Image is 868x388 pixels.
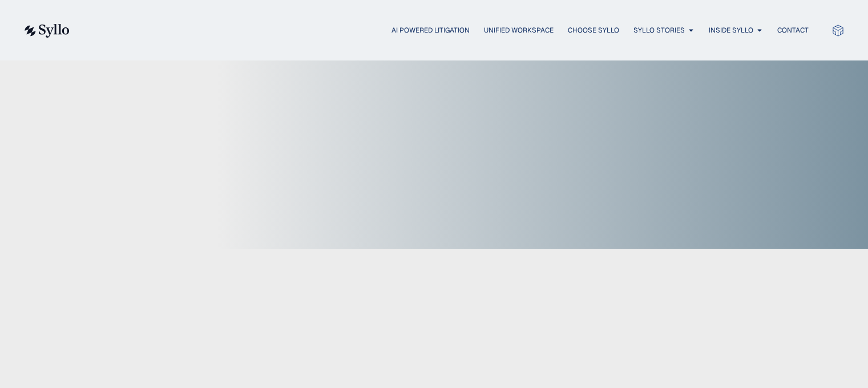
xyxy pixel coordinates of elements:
[92,25,809,36] nav: Menu
[709,25,753,35] a: Inside Syllo
[391,25,470,35] a: AI Powered Litigation
[92,25,809,36] div: Menu Toggle
[484,25,554,35] a: Unified Workspace
[633,25,685,35] a: Syllo Stories
[568,25,619,35] a: Choose Syllo
[777,25,809,35] a: Contact
[23,24,70,38] img: syllo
